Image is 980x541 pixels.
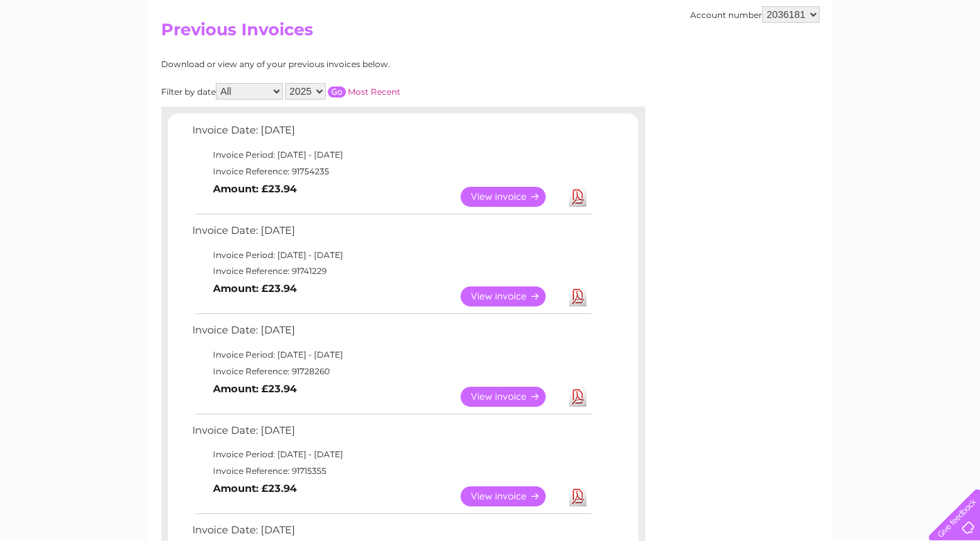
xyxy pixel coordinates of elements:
[161,20,820,46] h2: Previous Invoices
[213,282,297,295] b: Amount: £23.94
[189,263,593,279] td: Invoice Reference: 91741229
[771,59,802,69] a: Energy
[213,183,297,195] b: Amount: £23.94
[461,486,562,506] a: View
[461,286,562,306] a: View
[569,486,586,506] a: Download
[934,59,967,69] a: Log out
[213,482,297,495] b: Amount: £23.94
[213,383,297,395] b: Amount: £23.94
[189,147,593,163] td: Invoice Period: [DATE] - [DATE]
[189,163,593,180] td: Invoice Reference: 91754235
[189,247,593,264] td: Invoice Period: [DATE] - [DATE]
[161,83,524,100] div: Filter by date
[348,86,400,97] a: Most Recent
[189,347,593,363] td: Invoice Period: [DATE] - [DATE]
[860,59,880,69] a: Blog
[189,363,593,380] td: Invoice Reference: 91728260
[189,421,593,447] td: Invoice Date: [DATE]
[569,286,586,306] a: Download
[461,387,562,407] a: View
[189,221,593,247] td: Invoice Date: [DATE]
[189,463,593,479] td: Invoice Reference: 91715355
[161,59,524,69] div: Download or view any of your previous invoices below.
[189,446,593,463] td: Invoice Period: [DATE] - [DATE]
[569,187,586,207] a: Download
[690,6,820,23] div: Account number
[189,121,593,147] td: Invoice Date: [DATE]
[737,59,763,69] a: Water
[35,36,105,78] img: logo.png
[719,7,815,24] a: 0333 014 3131
[569,387,586,407] a: Download
[810,59,851,69] a: Telecoms
[888,59,922,69] a: Contact
[461,187,562,207] a: View
[164,8,817,67] div: Clear Business is a trading name of Verastar Limited (registered in [GEOGRAPHIC_DATA] No. 3667643...
[189,321,593,347] td: Invoice Date: [DATE]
